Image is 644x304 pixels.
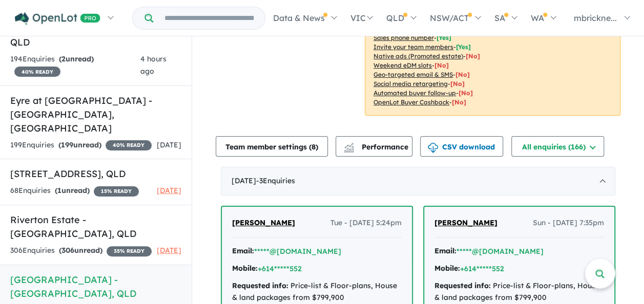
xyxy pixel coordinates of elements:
span: Tue - [DATE] 5:24pm [330,217,402,229]
strong: Email: [434,246,456,255]
span: [No] [434,61,449,69]
span: mbrickne... [574,13,617,23]
img: line-chart.svg [344,143,354,148]
span: Performance [345,142,408,151]
strong: Requested info: [232,281,288,290]
span: 40 % READY [106,140,152,150]
span: [DATE] [157,140,181,149]
img: download icon [428,143,438,153]
u: Automated buyer follow-up [373,89,456,97]
span: 15 % READY [94,186,139,197]
div: 68 Enquir ies [10,185,139,197]
span: 8 [311,142,316,151]
button: All enquiries (166) [511,136,604,157]
div: [DATE] [221,167,615,196]
strong: Email: [232,246,254,255]
h5: [STREET_ADDRESS] , QLD [10,167,181,181]
span: [PERSON_NAME] [434,218,497,227]
span: 2 [61,54,66,63]
input: Try estate name, suburb, builder or developer [155,7,263,29]
u: Weekend eDM slots [373,61,432,69]
div: 199 Enquir ies [10,139,152,151]
span: [No] [450,80,465,88]
button: Team member settings (8) [216,136,328,157]
span: [PERSON_NAME] [232,218,295,227]
span: 40 % READY [14,67,60,77]
strong: Requested info: [434,281,491,290]
span: 1 [57,186,61,195]
span: [No] [455,71,470,78]
span: [ Yes ] [456,43,471,51]
span: - 3 Enquir ies [256,176,295,185]
u: OpenLot Buyer Cashback [373,98,449,106]
button: Performance [336,136,412,157]
button: CSV download [420,136,503,157]
div: 306 Enquir ies [10,245,152,257]
span: 306 [61,246,74,255]
div: 194 Enquir ies [10,53,140,78]
span: [No] [452,98,466,106]
strong: ( unread) [55,186,90,195]
u: Geo-targeted email & SMS [373,71,453,78]
a: [PERSON_NAME] [434,217,497,229]
h5: [GEOGRAPHIC_DATA] - [GEOGRAPHIC_DATA] , QLD [10,273,181,300]
span: [ Yes ] [437,34,451,41]
span: [No] [459,89,473,97]
img: Openlot PRO Logo White [15,12,100,25]
strong: ( unread) [59,246,102,255]
span: 199 [61,140,73,149]
u: Social media retargeting [373,80,448,88]
u: Invite your team members [373,43,453,51]
span: 4 hours ago [140,54,167,76]
span: [No] [466,52,480,60]
a: [PERSON_NAME] [232,217,295,229]
strong: ( unread) [59,54,94,63]
u: Native ads (Promoted estate) [373,52,463,60]
img: bar-chart.svg [344,146,354,153]
span: [DATE] [157,186,181,195]
h5: Riverton Estate - [GEOGRAPHIC_DATA] , QLD [10,213,181,241]
span: [DATE] [157,246,181,255]
strong: ( unread) [58,140,101,149]
span: 35 % READY [107,246,152,256]
span: Sun - [DATE] 7:35pm [533,217,604,229]
u: Sales phone number [373,34,434,41]
strong: Mobile: [434,264,460,273]
h5: Eyre at [GEOGRAPHIC_DATA] - [GEOGRAPHIC_DATA] , [GEOGRAPHIC_DATA] [10,94,181,135]
strong: Mobile: [232,264,258,273]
